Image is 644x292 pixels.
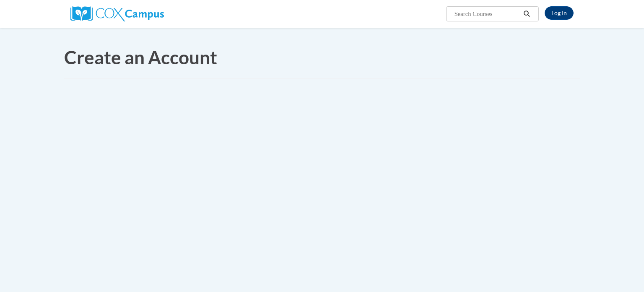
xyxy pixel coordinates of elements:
input: Search Courses [454,9,521,19]
span: Create an Account [64,46,217,68]
button: Search [521,9,533,19]
a: Log In [545,6,574,20]
img: Cox Campus [70,6,164,21]
a: Cox Campus [70,10,164,17]
i:  [523,11,531,17]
